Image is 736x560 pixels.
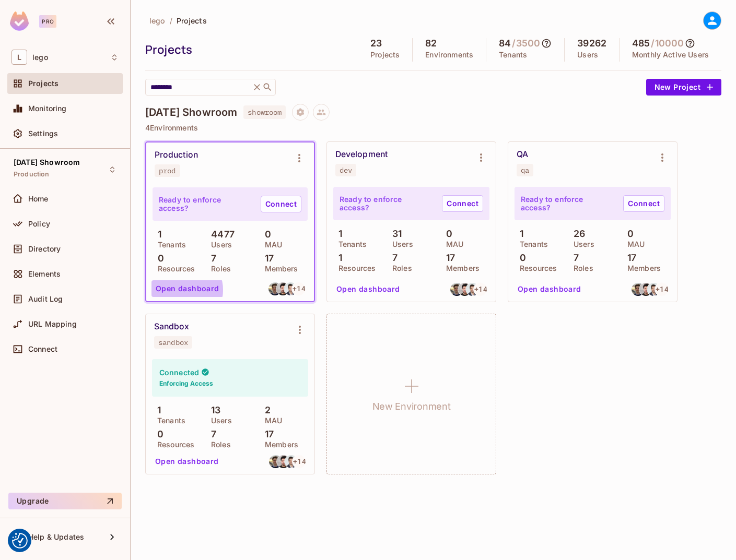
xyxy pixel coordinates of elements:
[260,265,298,273] p: Members
[28,129,58,138] span: Settings
[268,282,282,295] img: jakob.nielsen@lego.com
[622,229,634,239] p: 0
[466,283,479,296] img: teofilojmmonteiro@gmail.com
[177,16,207,26] span: Projects
[340,195,434,212] p: Ready to enforce access?
[499,38,511,49] h5: 84
[622,253,636,263] p: 17
[513,281,586,297] button: Open dashboard
[269,455,282,468] img: jakob.nielsen@lego.com
[206,253,216,264] p: 7
[261,196,301,212] a: Connect
[372,399,451,414] h1: New Environment
[28,345,57,353] span: Connect
[260,416,282,425] p: MAU
[159,367,199,377] h4: Connected
[206,405,220,415] p: 13
[152,416,185,425] p: Tenants
[8,493,122,509] button: Upgrade
[293,458,306,465] span: + 14
[333,253,342,263] p: 1
[515,240,548,248] p: Tenants
[149,16,166,26] span: lego
[206,429,216,439] p: 7
[152,440,194,449] p: Resources
[159,196,252,212] p: Ready to enforce access?
[568,264,593,272] p: Roles
[568,253,579,263] p: 7
[458,283,471,296] img: marwan.butrous@gmail.com
[425,38,437,49] h5: 82
[32,53,48,62] span: Workspace: lego
[260,440,298,449] p: Members
[12,533,28,549] button: Consent Preferences
[28,533,84,541] span: Help & Updates
[285,455,298,468] img: teofilojmmonteiro@gmail.com
[632,51,709,59] p: Monthly Active Users
[622,264,661,272] p: Members
[623,195,664,212] a: Connect
[153,253,164,264] p: 0
[568,240,594,248] p: Users
[646,79,721,96] button: New Project
[651,38,684,49] h5: / 10000
[499,51,527,59] p: Tenants
[289,148,310,169] button: Environment settings
[425,51,473,59] p: Environments
[335,149,388,160] div: Development
[260,405,271,415] p: 2
[293,285,305,292] span: + 14
[206,416,232,425] p: Users
[387,240,413,248] p: Users
[292,109,309,119] span: Project settings
[28,270,61,278] span: Elements
[441,253,455,263] p: 17
[639,283,652,296] img: marwan.butrous@gmail.com
[10,11,29,31] img: SReyMgAAAABJRU5ErkJggg==
[632,283,645,296] img: jakob.nielsen@lego.com
[206,241,232,249] p: Users
[652,147,673,168] button: Environment settings
[14,170,50,178] span: Production
[632,38,650,49] h5: 485
[333,240,367,248] p: Tenants
[450,283,463,296] img: jakob.nielsen@lego.com
[515,253,526,263] p: 0
[289,319,310,340] button: Environment settings
[260,253,274,264] p: 17
[152,429,163,439] p: 0
[474,285,487,293] span: + 14
[28,220,50,228] span: Policy
[28,79,59,88] span: Projects
[151,453,223,470] button: Open dashboard
[145,124,721,132] p: 4 Environments
[441,240,463,248] p: MAU
[11,50,27,65] span: L
[370,51,400,59] p: Projects
[154,321,190,332] div: Sandbox
[159,166,176,175] div: prod
[340,166,352,174] div: dev
[145,42,353,57] div: Projects
[145,106,237,118] h4: [DATE] Showroom
[333,229,342,239] p: 1
[276,282,289,295] img: marwan.butrous@gmail.com
[441,229,452,239] p: 0
[370,38,382,49] h5: 23
[521,195,615,212] p: Ready to enforce access?
[152,405,161,415] p: 1
[260,241,282,249] p: MAU
[622,240,645,248] p: MAU
[512,38,540,49] h5: / 3500
[260,229,271,240] p: 0
[155,150,198,160] div: Production
[568,229,585,239] p: 26
[206,265,231,273] p: Roles
[333,264,376,272] p: Resources
[656,285,668,293] span: + 14
[277,455,290,468] img: marwan.butrous@gmail.com
[206,229,235,240] p: 4477
[28,320,77,328] span: URL Mapping
[577,38,606,49] h5: 39262
[243,105,286,119] span: showroom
